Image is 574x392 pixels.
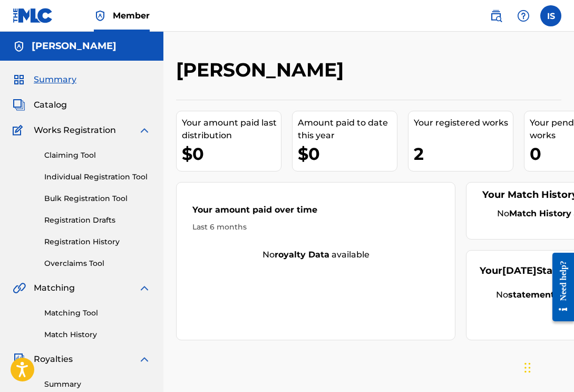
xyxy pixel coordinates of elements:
[13,99,67,111] a: CatalogCatalog
[298,117,397,142] div: Amount paid to date this year
[138,353,151,366] img: expand
[113,9,150,22] span: Member
[34,282,75,294] span: Matching
[44,150,151,161] a: Claiming Tool
[508,290,559,300] strong: statements
[13,73,76,86] a: SummarySummary
[275,250,329,260] strong: royalty data
[44,329,151,340] a: Match History
[44,379,151,390] a: Summary
[34,99,67,111] span: Catalog
[517,9,530,22] img: help
[13,282,26,294] img: Matching
[34,124,116,137] span: Works Registration
[44,308,151,319] a: Matching Tool
[13,99,25,111] img: Catalog
[414,117,513,129] div: Your registered works
[13,124,26,137] img: Works Registration
[540,5,561,26] div: User Menu
[44,193,151,204] a: Bulk Registration Tool
[138,124,151,137] img: expand
[176,58,349,82] h2: [PERSON_NAME]
[94,9,106,22] img: Top Rightsholder
[182,117,281,142] div: Your amount paid last distribution
[502,265,537,276] span: [DATE]
[44,236,151,247] a: Registration History
[513,5,534,26] div: Help
[544,244,574,331] iframe: Resource Center
[298,142,397,166] div: $0
[182,142,281,166] div: $0
[490,9,502,22] img: search
[13,40,25,53] img: Accounts
[13,353,25,366] img: Royalties
[32,40,116,52] h5: IVAN SANCHEZ
[13,8,53,23] img: MLC Logo
[509,208,571,218] strong: Match History
[44,171,151,183] a: Individual Registration Tool
[485,5,507,26] a: Public Search
[138,282,151,294] img: expand
[524,352,531,384] div: Drag
[192,204,439,222] div: Your amount paid over time
[521,341,574,392] iframe: Chat Widget
[44,258,151,269] a: Overclaims Tool
[44,215,151,226] a: Registration Drafts
[414,142,513,166] div: 2
[177,248,455,261] div: No available
[13,73,25,86] img: Summary
[192,222,439,233] div: Last 6 months
[34,353,73,366] span: Royalties
[34,73,76,86] span: Summary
